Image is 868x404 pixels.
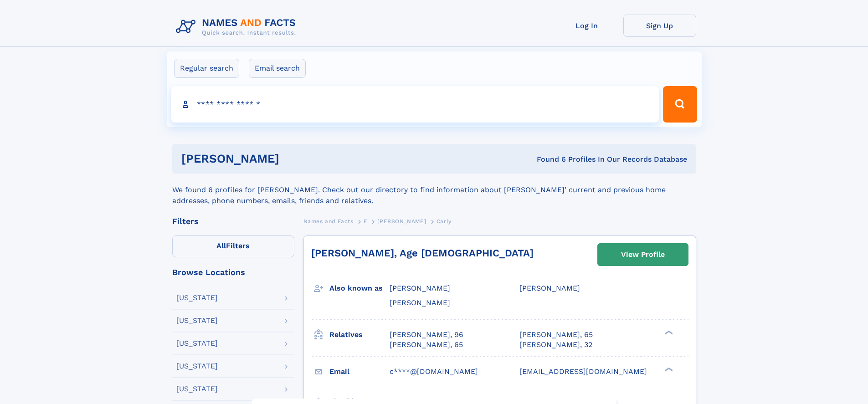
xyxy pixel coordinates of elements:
div: [US_STATE] [176,317,218,324]
label: Filters [172,235,294,257]
span: [PERSON_NAME] [390,284,450,292]
div: ❯ [663,366,673,372]
span: [PERSON_NAME] [377,218,426,225]
a: [PERSON_NAME], 65 [519,330,593,340]
a: Names and Facts [303,215,354,227]
div: View Profile [621,244,665,265]
h1: [PERSON_NAME] [181,153,408,164]
a: [PERSON_NAME], 65 [390,340,463,350]
span: Carly [437,218,452,225]
h3: Relatives [329,327,390,343]
div: ❯ [663,329,673,335]
span: [PERSON_NAME] [390,298,450,307]
label: Regular search [174,59,239,78]
span: [PERSON_NAME] [519,284,580,292]
a: Log In [550,15,623,37]
div: [US_STATE] [176,340,218,347]
div: [US_STATE] [176,363,218,370]
div: [US_STATE] [176,294,218,302]
h3: Also known as [329,281,390,296]
label: Email search [249,59,306,78]
div: Browse Locations [172,268,294,276]
div: We found 6 profiles for [PERSON_NAME]. Check out our directory to find information about [PERSON_... [172,174,696,206]
a: F [364,215,367,227]
a: View Profile [598,244,688,266]
a: Sign Up [623,15,696,37]
input: search input [171,86,659,123]
a: [PERSON_NAME], 32 [519,340,592,350]
span: [EMAIL_ADDRESS][DOMAIN_NAME] [519,367,647,376]
a: [PERSON_NAME], Age [DEMOGRAPHIC_DATA] [311,247,534,259]
div: Found 6 Profiles In Our Records Database [408,154,687,164]
h3: Email [329,364,390,379]
div: Filters [172,217,294,225]
a: [PERSON_NAME] [377,215,426,227]
span: All [216,241,226,250]
span: F [364,218,367,225]
a: [PERSON_NAME], 96 [390,330,463,340]
img: Logo Names and Facts [172,15,303,39]
div: [US_STATE] [176,385,218,393]
button: Search Button [663,86,697,123]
